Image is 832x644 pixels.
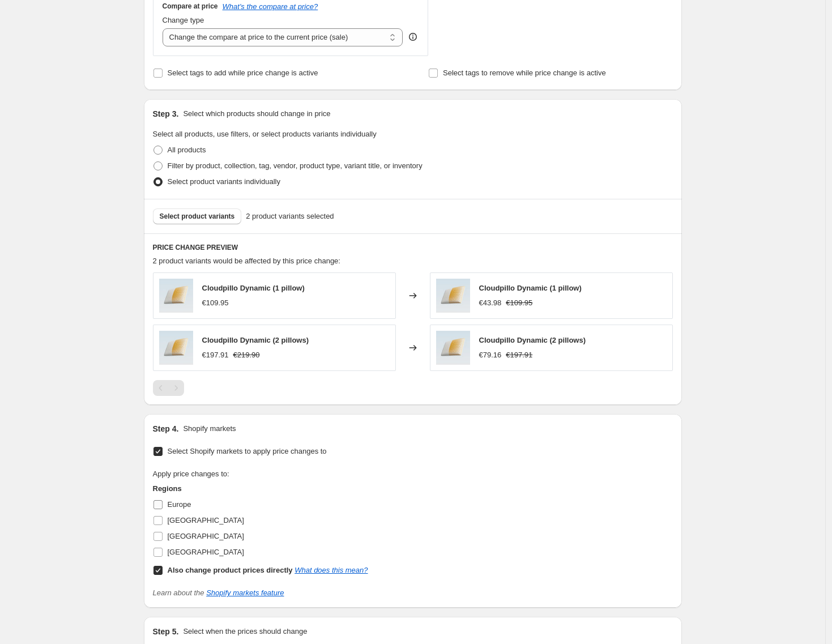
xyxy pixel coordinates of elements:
span: Select tags to remove while price change is active [443,69,606,77]
button: Select product variants [153,208,242,224]
i: Learn about the [153,588,284,597]
img: single-cloudpillo-dynamic_80x.jpg [436,331,470,365]
button: What's the compare at price? [223,2,318,11]
div: €43.98 [479,297,502,309]
span: Select all products, use filters, or select products variants individually [153,130,377,138]
h6: PRICE CHANGE PREVIEW [153,243,673,252]
span: 2 product variants selected [246,211,334,222]
img: single-cloudpillo-dynamic_80x.jpg [436,279,470,313]
span: All products [168,146,206,154]
h2: Step 5. [153,626,179,637]
a: What does this mean? [295,566,368,574]
p: Select which products should change in price [183,108,330,120]
span: [GEOGRAPHIC_DATA] [168,532,244,540]
span: Select product variants individually [168,177,280,186]
span: Filter by product, collection, tag, vendor, product type, variant title, or inventory [168,161,423,170]
span: Change type [163,16,204,24]
span: Cloudpillo Dynamic (1 pillow) [202,284,305,292]
span: Apply price changes to: [153,470,229,478]
span: Cloudpillo Dynamic (1 pillow) [479,284,582,292]
h2: Step 4. [153,423,179,434]
span: Select product variants [160,212,235,221]
p: Shopify markets [183,423,236,434]
a: Shopify markets feature [206,588,284,597]
strike: €109.95 [506,297,532,309]
span: [GEOGRAPHIC_DATA] [168,516,244,524]
b: Also change product prices directly [168,566,293,574]
span: [GEOGRAPHIC_DATA] [168,548,244,556]
div: €109.95 [202,297,229,309]
strike: €219.90 [233,349,260,361]
strike: €197.91 [506,349,532,361]
h3: Regions [153,483,368,494]
img: single-cloudpillo-dynamic_80x.jpg [159,279,193,313]
div: €79.16 [479,349,502,361]
p: Select when the prices should change [183,626,307,637]
div: €197.91 [202,349,229,361]
div: help [407,31,419,42]
span: Europe [168,500,191,509]
h3: Compare at price [163,2,218,11]
img: single-cloudpillo-dynamic_80x.jpg [159,331,193,365]
span: Cloudpillo Dynamic (2 pillows) [479,336,586,344]
span: 2 product variants would be affected by this price change: [153,257,340,265]
span: Select tags to add while price change is active [168,69,318,77]
span: Cloudpillo Dynamic (2 pillows) [202,336,309,344]
h2: Step 3. [153,108,179,120]
nav: Pagination [153,380,184,396]
span: Select Shopify markets to apply price changes to [168,447,327,455]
